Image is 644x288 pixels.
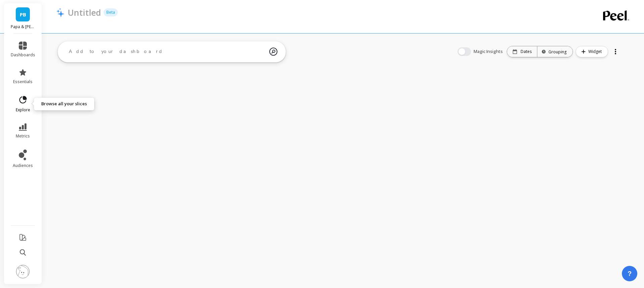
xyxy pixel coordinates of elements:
div: Grouping [543,49,567,55]
img: header icon [56,8,64,17]
span: PB [20,11,26,18]
span: explore [16,107,30,113]
span: Magic Insights [474,48,504,55]
span: metrics [16,133,30,139]
span: essentials [13,79,33,84]
p: Papa & Barkley [11,24,35,30]
button: Widget [576,46,608,57]
img: profile picture [16,265,30,278]
img: magic search icon [269,43,277,61]
span: audiences [13,163,33,168]
span: Widget [588,48,604,55]
span: dashboards [11,52,35,58]
p: Untitled [68,7,101,18]
span: ? [628,269,632,278]
p: Dates [521,49,532,54]
button: ? [622,266,637,281]
p: Beta [104,8,118,16]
